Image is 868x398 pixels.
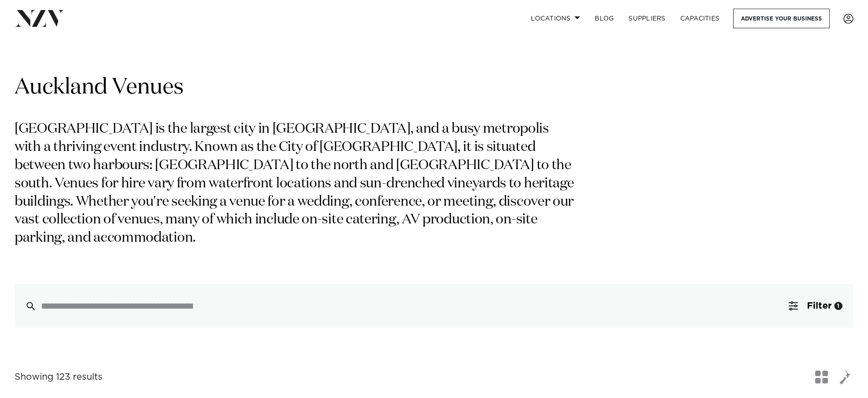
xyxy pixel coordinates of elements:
[834,302,842,310] div: 1
[15,10,64,26] img: nzv-logo.png
[524,9,587,28] a: Locations
[673,9,727,28] a: Capacities
[807,301,832,310] span: Filter
[733,9,830,28] a: Advertise your business
[15,120,578,248] p: [GEOGRAPHIC_DATA] is the largest city in [GEOGRAPHIC_DATA], and a busy metropolis with a thriving...
[778,284,853,328] button: Filter1
[15,370,103,384] div: Showing 123 results
[621,9,673,28] a: SUPPLIERS
[15,73,853,102] h1: Auckland Venues
[587,9,621,28] a: BLOG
